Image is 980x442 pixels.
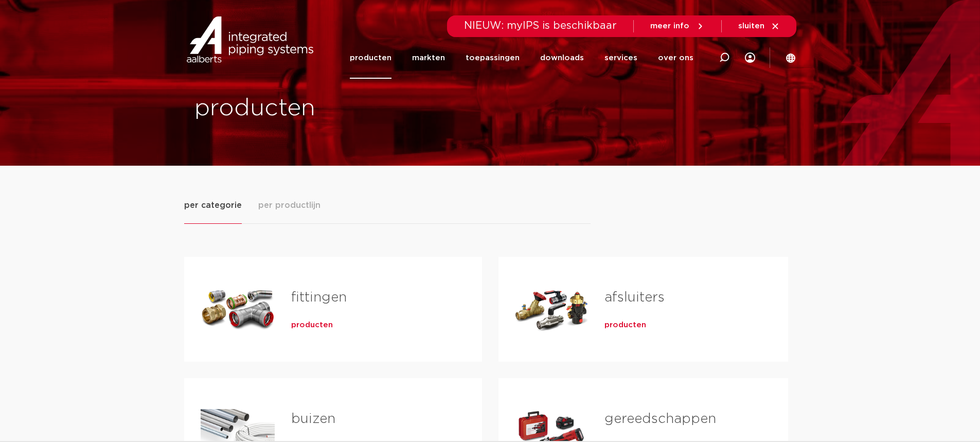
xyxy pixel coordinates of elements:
a: producten [350,37,391,79]
span: NIEUW: myIPS is beschikbaar [464,21,617,31]
span: meer info [650,22,689,30]
a: buizen [291,412,335,426]
a: toepassingen [466,37,520,79]
a: services [604,37,637,79]
a: producten [604,320,646,330]
a: fittingen [291,291,347,304]
nav: Menu [350,37,693,79]
a: meer info [650,22,705,31]
a: sluiten [738,22,780,31]
span: sluiten [738,22,764,30]
span: per categorie [184,199,242,211]
a: afsluiters [604,291,665,304]
a: markten [412,37,445,79]
h1: producten [194,92,485,125]
a: over ons [658,37,693,79]
a: gereedschappen [604,412,716,426]
a: producten [291,320,333,330]
div: my IPS [745,37,755,79]
span: per productlijn [258,199,320,211]
a: downloads [540,37,584,79]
